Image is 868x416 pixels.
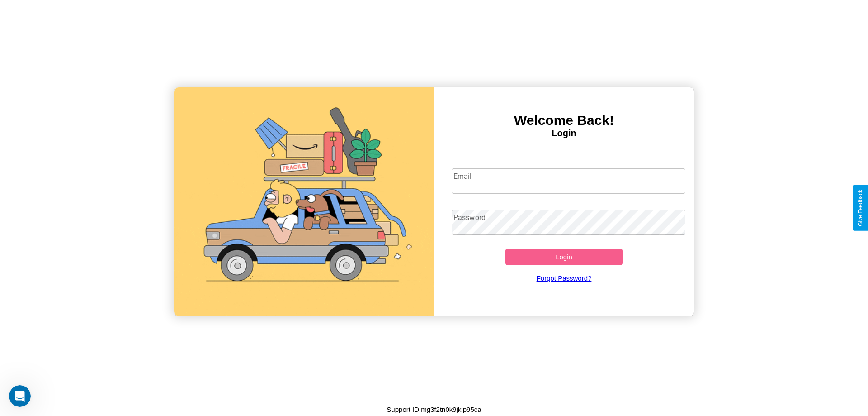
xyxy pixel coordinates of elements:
p: Support ID: mg3f2tn0k9jkip95ca [387,403,481,416]
h4: Login [434,128,694,139]
div: Give Feedback [857,190,863,226]
h3: Welcome Back! [434,113,694,128]
button: Login [505,249,623,265]
a: Forgot Password? [447,265,681,291]
img: gif [174,87,434,316]
iframe: Intercom live chat [9,385,31,407]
